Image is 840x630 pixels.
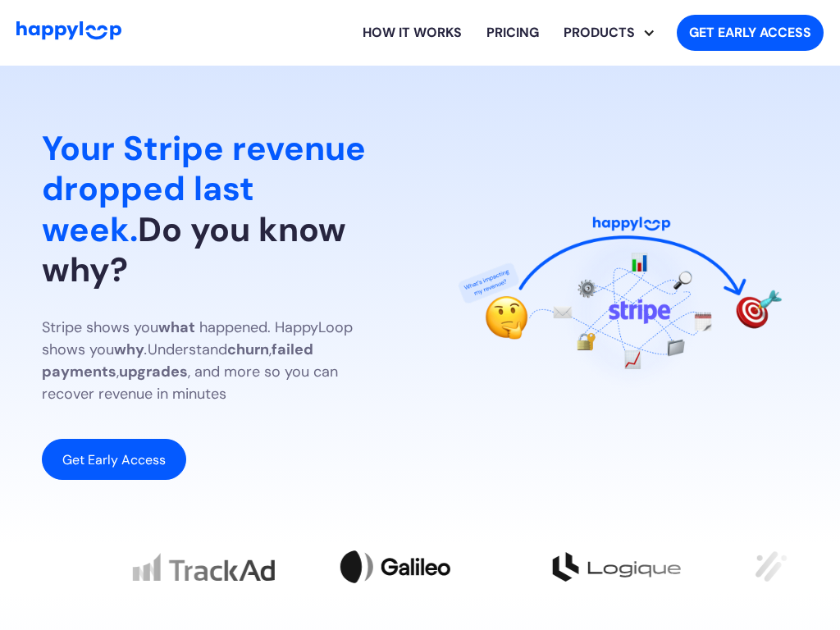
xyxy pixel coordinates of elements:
[42,439,186,480] a: Get Early Access
[16,21,121,44] a: Go to Home Page
[564,7,664,59] div: PRODUCTS
[16,21,121,40] img: HappyLoop Logo
[227,340,269,359] strong: churn
[350,7,474,59] a: Learn how HappyLoop works
[119,362,188,381] strong: upgrades
[42,129,394,290] h1: Do you know why?
[42,317,394,405] p: Stripe shows you happened. HappyLoop shows you Understand , , , and more so you can recover reven...
[42,126,366,251] span: Your Stripe revenue dropped last week.
[551,7,664,59] div: Explore HappyLoop use cases
[474,7,551,59] a: View HappyLoop pricing plans
[158,317,195,337] strong: what
[42,340,313,381] strong: failed payments
[677,15,824,51] a: Get started with HappyLoop
[114,340,144,359] strong: why
[551,23,647,43] div: PRODUCTS
[144,340,148,359] em: .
